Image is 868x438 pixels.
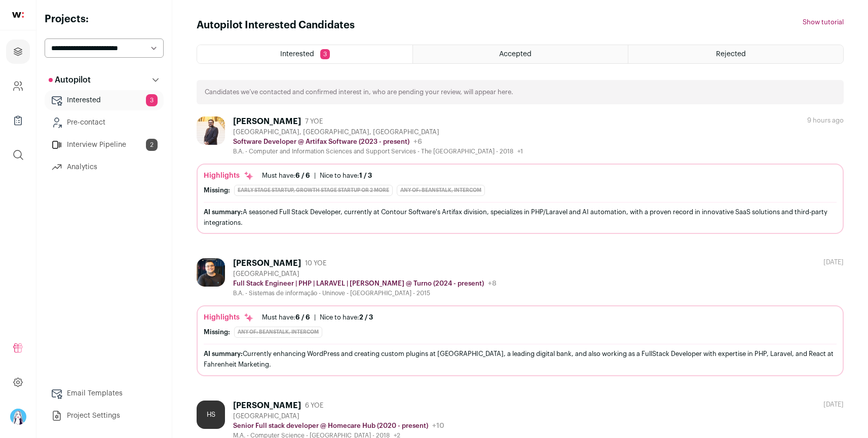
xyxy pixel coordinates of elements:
div: B.A. - Sistemas de informação - Uninove - [GEOGRAPHIC_DATA] - 2015 [233,289,497,297]
img: wellfound-shorthand-0d5821cbd27db2630d0214b213865d53afaa358527fdda9d0ea32b1df1b89c2c.svg [12,12,24,18]
div: Highlights [204,312,254,323]
div: Early Stage Startup, Growth Stage Startup or 2 more [234,185,393,196]
a: Company Lists [6,108,30,133]
span: AI summary: [204,350,243,357]
h2: Projects: [45,12,164,26]
a: Company and ATS Settings [6,74,30,98]
span: +6 [413,138,422,145]
ul: | [262,313,373,322]
a: Interview Pipeline2 [45,135,164,155]
span: 6 / 6 [295,314,310,321]
button: Show tutorial [803,18,844,26]
a: Interested3 [45,90,164,110]
div: A seasoned Full Stack Developer, currently at Contour Software's Artifax division, specializes in... [204,207,837,228]
div: Nice to have: [320,172,372,180]
div: [GEOGRAPHIC_DATA] [233,412,444,420]
a: [PERSON_NAME] 7 YOE [GEOGRAPHIC_DATA], [GEOGRAPHIC_DATA], [GEOGRAPHIC_DATA] Software Developer @ ... [197,116,844,234]
span: 6 / 6 [295,172,310,179]
span: 3 [146,94,158,106]
div: Highlights [204,171,254,181]
h1: Autopilot Interested Candidates [197,18,355,32]
span: +8 [488,280,497,287]
div: [GEOGRAPHIC_DATA], [GEOGRAPHIC_DATA], [GEOGRAPHIC_DATA] [233,128,523,136]
a: Pre-contact [45,112,164,133]
div: [PERSON_NAME] [233,258,301,268]
p: Full Stack Engineer | PHP | LARAVEL | [PERSON_NAME] @ Turno (2024 - present) [233,280,484,288]
span: 1 / 3 [359,172,372,179]
div: Currently enhancing WordPress and creating custom plugins at [GEOGRAPHIC_DATA], a leading digital... [204,348,837,370]
div: Any of: Beanstalk, Intercom [234,327,322,338]
div: [GEOGRAPHIC_DATA] [233,270,497,278]
div: HS [197,401,225,429]
div: Missing: [204,328,230,336]
a: Projects [6,39,30,64]
span: 3 [320,49,330,59]
button: Open dropdown [10,409,26,425]
p: Autopilot [49,74,91,86]
span: Rejected [716,51,746,58]
span: Interested [280,51,314,58]
span: 2 [146,139,158,151]
a: Rejected [628,45,843,63]
button: Autopilot [45,70,164,90]
div: [DATE] [823,258,844,266]
div: B.A. - Computer and Information Sciences and Support Services - The [GEOGRAPHIC_DATA] - 2018 [233,147,523,155]
div: Missing: [204,186,230,194]
span: 2 / 3 [359,314,373,321]
img: 0c69ab28f83054bf1e05ab6fa91dc282ca00d5063e1fd4a93a7116a290c5f19d.jpg [197,116,225,145]
div: Any of: Beanstalk, Intercom [397,185,485,196]
span: Accepted [499,51,532,58]
a: Accepted [413,45,628,63]
span: 10 YOE [305,259,326,267]
span: 6 YOE [305,402,323,410]
div: [DATE] [823,401,844,409]
a: [PERSON_NAME] 10 YOE [GEOGRAPHIC_DATA] Full Stack Engineer | PHP | LARAVEL | [PERSON_NAME] @ Turn... [197,258,844,376]
div: Nice to have: [320,313,373,322]
a: Project Settings [45,406,164,426]
div: Must have: [262,172,310,180]
a: Analytics [45,157,164,177]
div: [PERSON_NAME] [233,401,301,411]
span: 7 YOE [305,117,323,126]
div: Must have: [262,313,310,322]
p: Candidates we’ve contacted and confirmed interest in, who are pending your review, will appear here. [205,88,513,96]
span: AI summary: [204,209,243,215]
a: Email Templates [45,383,164,404]
div: [PERSON_NAME] [233,116,301,127]
img: 17519023-medium_jpg [10,409,26,425]
img: 5e4877c8a16cccbbdffe4d574a4a284cead8cc2d61f22172af140d503ecfa5eb.jpg [197,258,225,287]
ul: | [262,172,372,180]
div: 9 hours ago [807,116,844,125]
span: +1 [517,148,523,154]
p: Senior Full stack developer @ Homecare Hub (2020 - present) [233,422,428,430]
span: +10 [432,422,444,429]
p: Software Developer @ Artifax Software (2023 - present) [233,138,409,146]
